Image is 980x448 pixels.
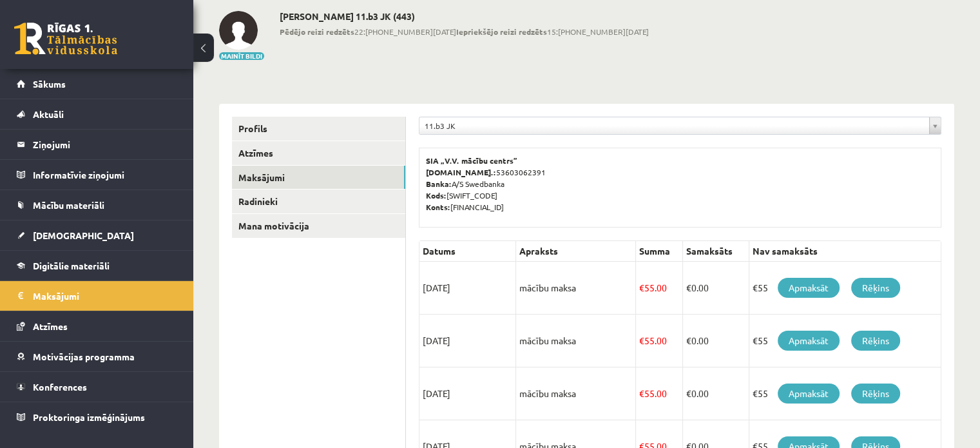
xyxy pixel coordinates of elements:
[33,78,66,90] span: Sākums
[280,11,649,22] h2: [PERSON_NAME] 11.b3 JK (443)
[33,351,135,362] span: Motivācijas programma
[33,381,87,393] span: Konferences
[17,160,177,190] a: Informatīvie ziņojumi
[851,278,900,298] a: Rēķins
[778,331,840,351] a: Apmaksāt
[17,99,177,129] a: Aktuāli
[33,260,110,271] span: Digitālie materiāli
[426,202,450,212] b: Konts:
[749,315,941,367] td: €55
[17,251,177,280] a: Digitālie materiāli
[33,199,104,211] span: Mācību materiāli
[778,278,840,298] a: Apmaksāt
[17,220,177,250] a: [DEMOGRAPHIC_DATA]
[683,367,749,420] td: 0.00
[33,411,145,423] span: Proktoringa izmēģinājums
[749,241,941,262] th: Nav samaksāts
[33,160,177,190] legend: Informatīvie ziņojumi
[17,281,177,311] a: Maksājumi
[33,281,177,311] legend: Maksājumi
[419,117,941,134] a: 11.b3 JK
[219,52,264,60] button: Mainīt bildi
[686,387,691,399] span: €
[851,331,900,351] a: Rēķins
[232,214,405,238] a: Mana motivācija
[17,190,177,220] a: Mācību materiāli
[639,335,644,346] span: €
[419,262,516,315] td: [DATE]
[686,335,691,346] span: €
[219,11,258,50] img: Sergejs Pētersons
[749,262,941,315] td: €55
[17,372,177,402] a: Konferences
[639,387,644,399] span: €
[17,402,177,432] a: Proktoringa izmēģinājums
[425,117,924,134] span: 11.b3 JK
[426,167,496,177] b: [DOMAIN_NAME].:
[419,315,516,367] td: [DATE]
[14,23,117,55] a: Rīgas 1. Tālmācības vidusskola
[683,241,749,262] th: Samaksāts
[636,367,683,420] td: 55.00
[419,241,516,262] th: Datums
[17,342,177,371] a: Motivācijas programma
[851,384,900,404] a: Rēķins
[749,367,941,420] td: €55
[426,190,447,200] b: Kods:
[426,155,934,213] p: 53603062391 A/S Swedbanka [SWIFT_CODE] [FINANCIAL_ID]
[636,315,683,367] td: 55.00
[232,117,405,141] a: Profils
[636,262,683,315] td: 55.00
[686,282,691,293] span: €
[516,241,636,262] th: Apraksts
[232,190,405,213] a: Radinieki
[17,69,177,99] a: Sākums
[419,367,516,420] td: [DATE]
[232,166,405,190] a: Maksājumi
[516,367,636,420] td: mācību maksa
[639,282,644,293] span: €
[280,26,649,37] span: 22:[PHONE_NUMBER][DATE] 15:[PHONE_NUMBER][DATE]
[33,130,177,159] legend: Ziņojumi
[33,229,134,241] span: [DEMOGRAPHIC_DATA]
[516,315,636,367] td: mācību maksa
[426,155,518,166] b: SIA „V.V. mācību centrs”
[280,26,354,37] b: Pēdējo reizi redzēts
[426,179,452,189] b: Banka:
[33,108,64,120] span: Aktuāli
[683,262,749,315] td: 0.00
[17,311,177,341] a: Atzīmes
[516,262,636,315] td: mācību maksa
[232,141,405,165] a: Atzīmes
[33,320,68,332] span: Atzīmes
[683,315,749,367] td: 0.00
[778,384,840,404] a: Apmaksāt
[456,26,547,37] b: Iepriekšējo reizi redzēts
[17,130,177,159] a: Ziņojumi
[636,241,683,262] th: Summa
